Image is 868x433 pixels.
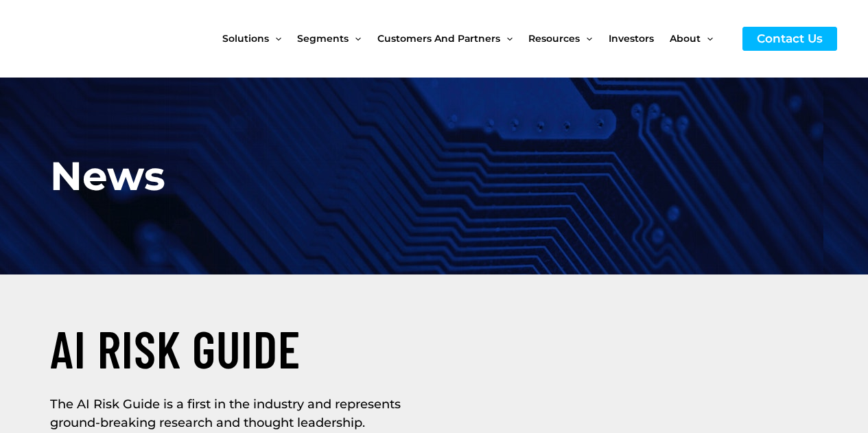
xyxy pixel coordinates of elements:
span: Menu Toggle [701,10,713,67]
span: Menu Toggle [349,10,361,67]
span: Menu Toggle [269,10,281,67]
img: CyberCatch [24,10,189,67]
nav: Site Navigation: New Main Menu [222,10,729,67]
h2: AI RISK GUIDE [50,316,427,382]
span: Investors [609,10,654,67]
span: Solutions [222,10,269,67]
span: Segments [297,10,349,67]
span: Customers and Partners [377,10,500,67]
a: Investors [609,10,670,67]
span: Menu Toggle [580,10,592,67]
h1: News [50,146,364,206]
span: Resources [528,10,580,67]
a: Contact Us [742,27,837,51]
span: Menu Toggle [500,10,513,67]
span: About [670,10,701,67]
